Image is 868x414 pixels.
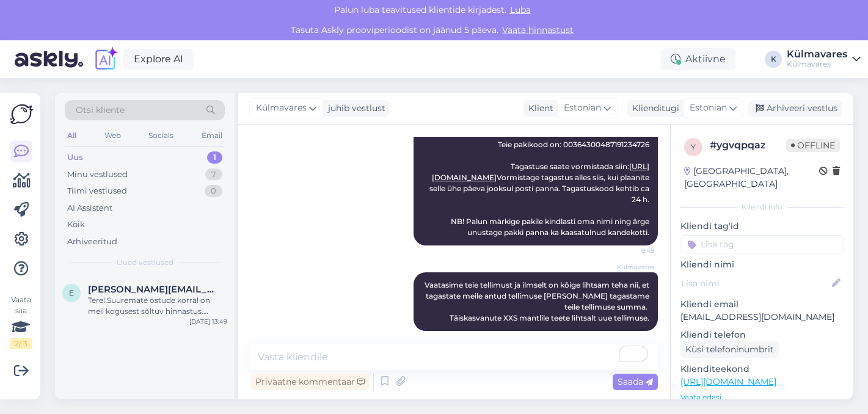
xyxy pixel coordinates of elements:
div: Kliendi info [680,202,844,212]
a: Vaata hinnastust [498,24,577,35]
div: [GEOGRAPHIC_DATA], [GEOGRAPHIC_DATA] [684,165,819,191]
div: Uus [67,151,83,164]
span: y [691,142,696,151]
a: [URL][DOMAIN_NAME] [680,376,776,387]
p: [EMAIL_ADDRESS][DOMAIN_NAME] [680,311,844,324]
div: # ygvqpqaz [710,138,786,153]
span: Vaatasime teie tellimust ja ilmselt on kõige lihtsam teha nii, et tagastate meile antud tellimuse... [425,280,651,322]
span: eleen.kalm@peipsivald.ee [88,284,215,295]
p: Klienditeekond [680,363,844,376]
span: Offline [786,139,840,152]
div: 1 [207,151,222,164]
div: K [765,51,782,68]
span: Uued vestlused [117,257,173,268]
span: 9:49 [608,246,654,255]
img: explore-ai [93,46,119,72]
img: Askly Logo [10,103,33,126]
div: Minu vestlused [67,169,128,181]
div: 7 [205,169,222,181]
div: Email [199,128,225,143]
span: Tere, Kädi! Kas proovisite toimida juhendi järgi? Teie pakikood on: 00364300487191234726 Tagastus... [429,96,651,237]
a: KülmavaresKülmavares [787,49,861,69]
div: juhib vestlust [323,102,385,115]
div: AI Assistent [67,202,112,214]
div: Külmavares [787,59,847,69]
span: Estonian [690,101,727,115]
p: Kliendi email [680,298,844,311]
div: 2 / 3 [10,338,32,349]
div: Socials [146,128,176,143]
div: 0 [205,185,222,197]
div: Tere! Suuremate ostude korral on meil kogusest sõltuv hinnastus. Personaalse hinnapakkumise saami... [88,295,227,317]
input: Lisa nimi [681,277,830,290]
p: Vaata edasi ... [680,392,844,403]
div: Klienditugi [627,102,679,115]
div: Privaatne kommentaar [250,374,370,390]
div: Web [102,128,123,143]
div: Külmavares [787,49,847,59]
span: Luba [506,4,534,15]
div: Aktiivne [661,48,735,70]
div: Vaata siia [10,294,32,349]
div: Klient [523,102,553,115]
span: e [69,288,74,297]
div: [DATE] 13:49 [189,317,227,326]
p: Kliendi nimi [680,258,844,271]
span: Saada [618,376,653,387]
span: Otsi kliente [76,104,125,117]
span: Külmavares [608,263,654,272]
div: Arhiveeritud [67,236,117,248]
div: Arhiveeri vestlus [748,100,842,117]
textarea: To enrich screen reader interactions, please activate Accessibility in Grammarly extension settings [250,344,658,370]
p: Kliendi telefon [680,329,844,341]
div: All [65,128,79,143]
span: Külmavares [256,101,307,115]
span: 9:51 [608,332,654,341]
input: Lisa tag [680,235,844,253]
div: Tiimi vestlused [67,185,127,197]
a: Explore AI [123,49,194,70]
div: Küsi telefoninumbrit [680,341,779,358]
p: Kliendi tag'id [680,220,844,233]
div: Kõik [67,219,85,231]
span: Estonian [564,101,601,115]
